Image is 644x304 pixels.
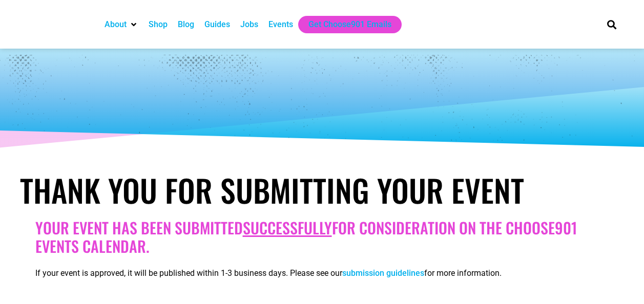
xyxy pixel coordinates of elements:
[20,171,625,208] h1: Thank You for Submitting Your Event
[99,16,589,33] nav: Main nav
[240,18,258,31] a: Jobs
[243,216,332,239] u: successfully
[268,18,293,31] a: Events
[204,18,230,31] a: Guides
[178,18,194,31] a: Blog
[35,268,502,278] span: If your event is approved, it will be published within 1-3 business days. Please see our for more...
[149,18,168,31] a: Shop
[99,16,143,33] div: About
[105,18,127,31] a: About
[308,18,391,31] a: Get Choose901 Emails
[603,16,620,33] div: Search
[342,268,424,278] a: submission guidelines
[35,219,609,255] h2: Your Event has been submitted for consideration on the Choose901 events calendar.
